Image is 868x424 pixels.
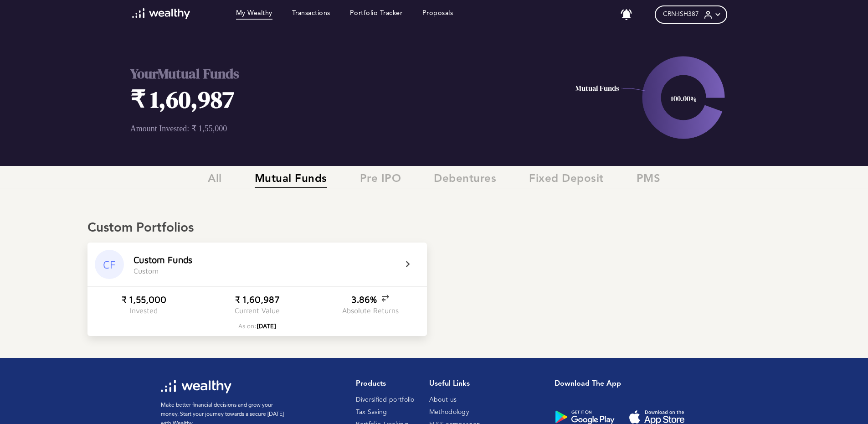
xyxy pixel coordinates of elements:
[429,380,481,388] h1: Useful Links
[356,397,414,403] a: Diversified portfolio
[130,306,158,315] div: Invested
[429,409,469,415] a: Methodology
[575,83,619,93] text: Mutual Funds
[122,294,166,305] div: ₹ 1,55,000
[342,306,399,315] div: Absolute Returns
[637,173,661,188] span: PMS
[134,267,159,275] div: C u s t o m
[351,294,389,305] div: 3.86%
[257,322,276,330] span: [DATE]
[236,10,272,20] a: My Wealthy
[95,250,124,279] div: CF
[235,306,280,315] div: Current Value
[350,10,403,20] a: Portfolio Tracker
[130,64,499,83] h2: Your Mutual Funds
[555,380,700,388] h1: Download the app
[238,322,276,330] div: As on:
[235,294,279,305] div: ₹ 1,60,987
[87,221,781,236] div: Custom Portfolios
[134,254,192,265] div: C u s t o m F u n d s
[208,173,222,188] span: All
[356,380,414,388] h1: Products
[132,8,190,19] img: wl-logo-white.svg
[434,173,496,188] span: Debentures
[130,124,499,134] p: Amount Invested: ₹ 1,55,000
[360,173,401,188] span: Pre IPO
[429,397,457,403] a: About us
[161,380,231,393] img: wl-logo-white.svg
[356,409,387,415] a: Tax Saving
[292,10,330,20] a: Transactions
[671,93,697,103] text: 100.00%
[422,10,453,20] a: Proposals
[130,83,499,115] h1: ₹ 1,60,987
[663,10,699,18] span: CRN: ISH387
[255,173,327,188] span: Mutual Funds
[529,173,604,188] span: Fixed Deposit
